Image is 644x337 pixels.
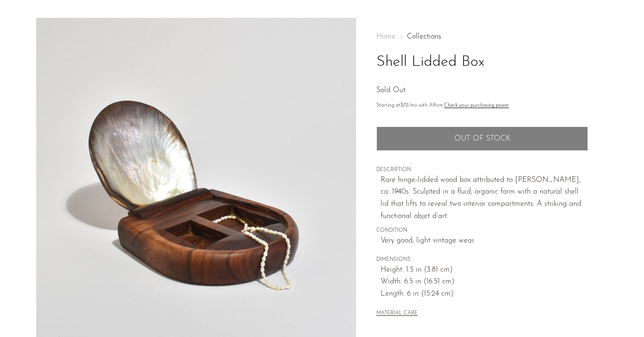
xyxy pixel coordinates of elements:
button: Add to cart [376,126,588,151]
a: Check your purchasing power - Learn more about Affirm Financing (opens in modal) [444,103,509,108]
span: Width: 6.5 in (16.51 cm) [381,276,588,288]
span: Home [376,33,396,40]
span: Out of stock [454,134,510,143]
span: Length: 6 in (15.24 cm) [381,288,588,300]
span: $72 [400,103,408,108]
h1: Shell Lidded Box [376,50,588,74]
span: Very good; light vintage wear. [381,235,588,247]
span: CONDITION [376,227,588,235]
span: Sold Out [376,86,405,94]
p: Starting at /mo with Affirm. [376,102,588,110]
a: Collections [407,33,441,40]
span: DIMENSIONS [376,256,588,264]
p: Rare hinge-lidded wood box attributed to [PERSON_NAME], ca. 1940s. Sculpted in a fluid, organic f... [381,174,588,222]
nav: Breadcrumbs [376,33,588,40]
span: DESCRIPTION [376,166,588,174]
button: MATERIAL CARE [376,310,418,317]
span: Height: 1.5 in (3.81 cm) [381,264,588,276]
